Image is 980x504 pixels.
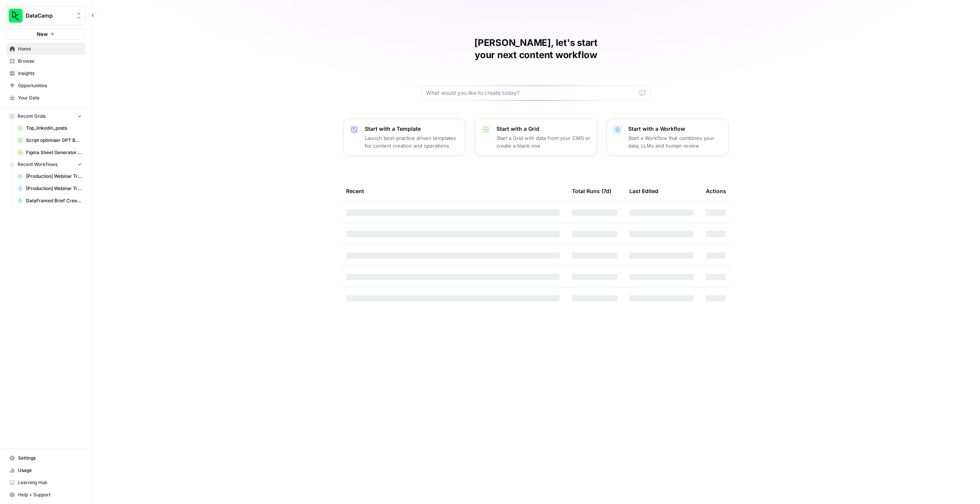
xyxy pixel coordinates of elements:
div: Last Edited [629,180,658,202]
span: Script optimiser GPT Build V2 Grid [26,137,82,144]
span: New [37,30,48,38]
a: DataFramed Brief Creator - Rhys v5 [14,195,85,207]
span: Browse [18,58,82,65]
a: [Production] Webinar Transcription and Summary for the [14,182,85,195]
a: Learning Hub [6,476,85,489]
span: Settings [18,455,82,462]
p: Start with a Grid [497,125,591,133]
img: DataCamp Logo [9,9,23,23]
span: Opportunities [18,82,82,89]
span: Usage [18,467,82,474]
div: Actions [706,180,726,202]
a: Settings [6,452,85,464]
p: Start a Workflow that combines your data, LLMs and human review [628,134,722,150]
a: Insights [6,67,85,80]
button: Recent Workflows [6,159,85,170]
button: Start with a WorkflowStart a Workflow that combines your data, LLMs and human review [606,119,729,156]
p: Launch best-practice driven templates for content creation and operations [365,134,459,150]
a: Figma Sheet Generator for Social [14,146,85,159]
span: [Production] Webinar Transcription and Summary ([PERSON_NAME]) [26,173,82,180]
button: Recent Grids [6,111,85,122]
h1: [PERSON_NAME], let's start your next content workflow [421,37,651,61]
span: Top_linkedin_posts [26,125,82,132]
button: Workspace: DataCamp [6,6,85,25]
a: Home [6,43,85,55]
a: [Production] Webinar Transcription and Summary ([PERSON_NAME]) [14,170,85,182]
span: Recent Workflows [18,161,57,168]
span: [Production] Webinar Transcription and Summary for the [26,185,82,192]
p: Start with a Template [365,125,459,133]
input: What would you like to create today? [426,89,637,97]
a: Your Data [6,92,85,104]
button: Start with a GridStart a Grid with data from your CMS or create a blank one [475,119,597,156]
p: Start with a Workflow [628,125,722,133]
span: Home [18,46,82,52]
a: Opportunities [6,80,85,92]
span: DataCamp [26,12,72,20]
a: Script optimiser GPT Build V2 Grid [14,134,85,146]
div: Total Runs (7d) [572,180,611,202]
button: Help + Support [6,489,85,501]
div: Recent [346,180,560,202]
a: Top_linkedin_posts [14,122,85,134]
span: Your Data [18,94,82,101]
p: Start a Grid with data from your CMS or create a blank one [497,134,591,150]
span: Insights [18,70,82,77]
span: Figma Sheet Generator for Social [26,149,82,156]
a: Browse [6,55,85,67]
button: Start with a TemplateLaunch best-practice driven templates for content creation and operations [343,119,465,156]
span: DataFramed Brief Creator - Rhys v5 [26,197,82,204]
span: Recent Grids [18,113,46,120]
button: New [6,28,85,40]
a: Usage [6,464,85,476]
span: Help + Support [18,491,82,498]
span: Learning Hub [18,479,82,486]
